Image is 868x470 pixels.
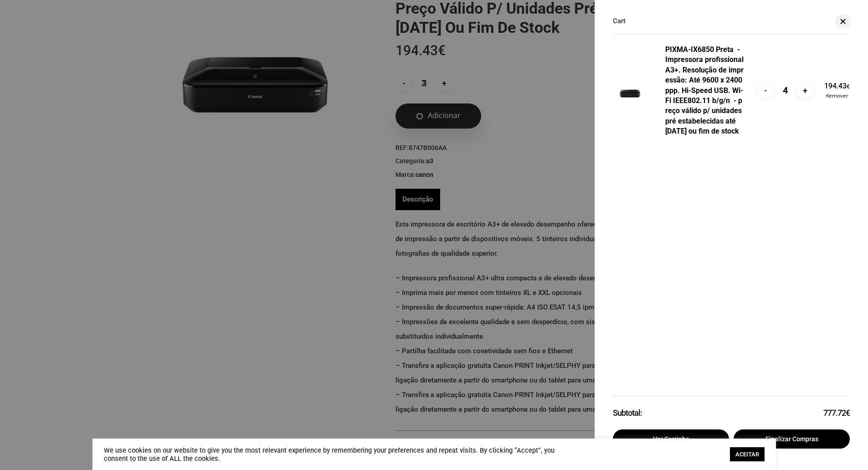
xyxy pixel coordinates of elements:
[824,82,850,90] bdi: 194.43
[104,446,566,463] div: We use cookies on our website to give you the most relevant experience by remembering your prefer...
[758,83,774,98] input: -
[613,73,647,108] img: ODc0N0IwMDZBQQ==.jpg
[824,93,850,98] a: Remove PIXMA-IX6850 Preta - Impressora profissional A3+. Resolução de impressão: Até 9600 x 2400 ...
[734,429,850,449] a: Finalizar compras
[730,447,765,461] a: ACEITAR
[846,408,850,418] span: €
[613,18,626,25] span: Cart
[665,45,745,135] a: PIXMA-IX6850 Preta - Impressora profissional A3+. Resolução de impressão: Até 9600 x 2400 ppp. Hi...
[797,83,813,98] input: +
[613,406,823,420] strong: Subtotal:
[613,429,729,449] a: Ver carrinho
[823,408,850,418] bdi: 777.72
[847,83,850,90] span: €
[775,83,796,98] input: Product quantity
